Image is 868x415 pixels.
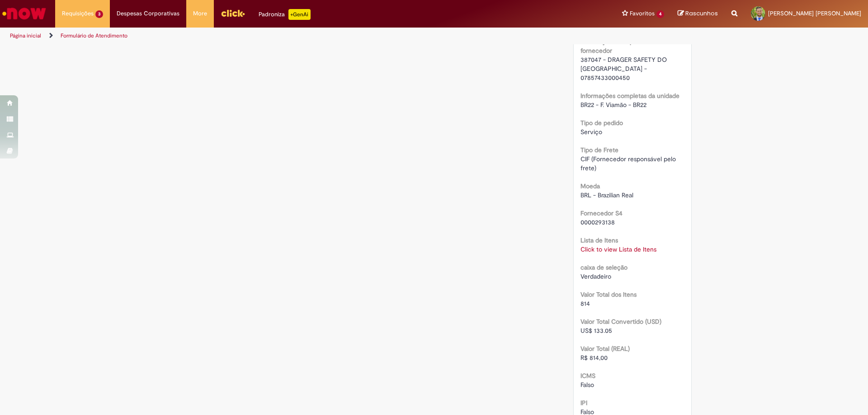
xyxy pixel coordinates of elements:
[580,272,611,280] span: Verdadeiro
[580,191,633,199] span: BRL - Brazilian Real
[580,56,669,82] span: 387047 - DRAGER SAFETY DO [GEOGRAPHIC_DATA] - 07857433000450
[580,354,608,362] span: R$ 814,00
[580,146,618,154] b: Tipo de Frete
[95,10,103,18] span: 3
[685,9,718,18] span: Rascunhos
[288,9,311,20] p: +GenAi
[580,399,587,407] b: IPI
[768,9,861,17] span: [PERSON_NAME] [PERSON_NAME]
[580,119,623,127] b: Tipo de pedido
[580,209,623,217] b: Fornecedor S4
[193,9,207,18] span: More
[580,317,661,326] b: Valor Total Convertido (USD)
[580,326,612,335] span: US$ 133.05
[580,345,630,353] b: Valor Total (REAL)
[580,381,594,389] span: Falso
[117,9,179,18] span: Despesas Corporativas
[580,128,602,136] span: Serviço
[656,10,664,18] span: 4
[580,245,656,253] a: Click to view Lista de Itens
[1,5,47,23] img: ServiceNow
[61,32,127,39] a: Formulário de Atendimento
[580,182,600,190] b: Moeda
[10,32,41,39] a: Página inicial
[580,236,618,244] b: Lista de Itens
[62,9,94,18] span: Requisições
[678,9,718,18] a: Rascunhos
[580,218,615,226] span: 0000293138
[580,101,646,109] span: BR22 - F. Viamão - BR22
[580,290,637,298] b: Valor Total dos Itens
[580,92,679,100] b: Informações completas da unidade
[580,37,656,55] b: Informações completas do fornecedor
[259,9,311,20] div: Padroniza
[580,299,590,308] span: 814
[630,9,655,18] span: Favoritos
[580,263,627,271] b: caixa de seleção
[7,28,572,44] ul: Trilhas de página
[221,6,245,20] img: click_logo_yellow_360x200.png
[580,372,595,380] b: ICMS
[580,155,678,172] span: CIF (Fornecedor responsável pelo frete)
